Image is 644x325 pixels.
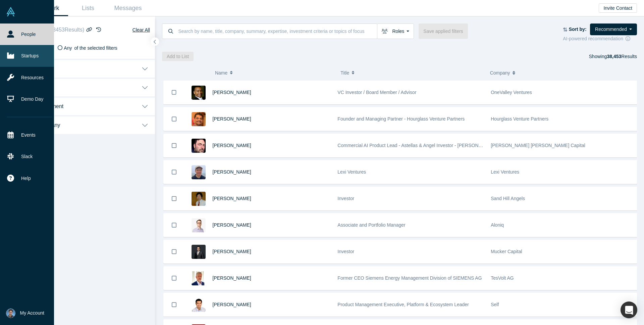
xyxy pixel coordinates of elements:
img: David Lee's Profile Image [192,298,206,312]
span: Product Management Executive, Platform & Ecosystem Leader [337,302,469,307]
span: Lexi Ventures [337,169,366,175]
span: Hourglass Venture Partners [491,116,548,122]
img: Jonah Probell's Profile Image [192,165,206,179]
button: Company [490,66,632,80]
button: Company [21,115,155,134]
button: Bookmark [164,81,184,104]
span: Investor [337,196,354,201]
span: Commercial AI Product Lead - Astellas & Angel Investor - [PERSON_NAME] [PERSON_NAME] Capital, Alc... [337,143,586,148]
img: Alex Lazich's Account [6,309,15,318]
img: Juan Scarlett's Profile Image [192,86,206,100]
span: Results [607,54,637,59]
a: [PERSON_NAME] [213,302,251,307]
button: Roles [377,24,414,39]
button: My Account [6,309,44,318]
button: Recommended [590,24,637,35]
span: TesVolt AG [491,275,514,281]
a: [PERSON_NAME] [213,116,251,122]
button: Bookmark [164,214,184,237]
button: Investment [21,96,155,115]
span: Aloniq [491,222,504,228]
span: Sand Hill Angels [491,196,525,201]
span: ( 38453 Results) [48,27,85,33]
span: Investor [337,249,354,254]
button: Title [340,66,483,80]
a: [PERSON_NAME] [213,275,251,281]
span: VC Investor / Board Member / Advisor [337,90,416,95]
span: Founder and Managing Partner - Hourglass Venture Partners [337,116,465,122]
button: Bookmark [164,293,184,316]
img: Jerry Chen's Profile Image [192,245,206,259]
button: Clear All [132,26,150,34]
a: [PERSON_NAME] [213,249,251,254]
img: Ning Sung's Profile Image [192,192,206,206]
div: AI-powered recommendation [563,35,637,42]
span: [PERSON_NAME] [PERSON_NAME] Capital [491,143,585,148]
img: Ravi Subramanian's Profile Image [192,112,206,126]
button: Bookmark [164,267,184,290]
a: [PERSON_NAME] [213,196,251,201]
div: Showing [589,52,637,61]
img: Cyril Shtabtsovsky's Profile Image [192,218,206,232]
a: Lists [68,0,108,16]
span: Former CEO Siemens Energy Management Division of SIEMENS AG [337,275,482,281]
button: Bookmark [164,160,184,184]
button: Name [215,66,333,80]
a: Messages [108,0,148,16]
span: Title [340,66,349,80]
button: Bookmark [164,187,184,210]
a: [PERSON_NAME] [213,143,251,148]
span: Any [64,45,72,51]
img: Richard Svinkin's Profile Image [192,139,206,153]
button: Invite Contact [599,3,637,13]
button: People [21,78,155,96]
div: Satisfy of the selected filters [26,45,150,52]
span: OneValley Ventures [491,90,532,95]
span: Company [490,66,510,80]
strong: Sort by: [569,27,587,32]
button: Roles [21,59,155,78]
input: Search by name, title, company, summary, expertise, investment criteria or topics of focus [178,23,377,39]
span: Associate and Portfolio Manager [337,222,405,228]
a: [PERSON_NAME] [213,222,251,228]
span: Mucker Capital [491,249,522,254]
img: Alchemist Vault Logo [6,7,15,16]
a: [PERSON_NAME] [213,169,251,175]
button: Bookmark [164,134,184,157]
span: Filters [33,26,84,34]
button: Add to List [162,52,194,61]
button: Bookmark [164,240,184,263]
button: Bookmark [164,107,184,131]
img: Ralf Christian's Profile Image [192,271,206,285]
button: Save applied filters [419,24,468,39]
span: Name [215,66,227,80]
span: Lexi Ventures [491,169,519,175]
span: Self [491,302,499,307]
span: My Account [20,310,44,317]
strong: 38,453 [607,54,621,59]
a: [PERSON_NAME] [213,90,251,95]
span: Help [21,175,31,182]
